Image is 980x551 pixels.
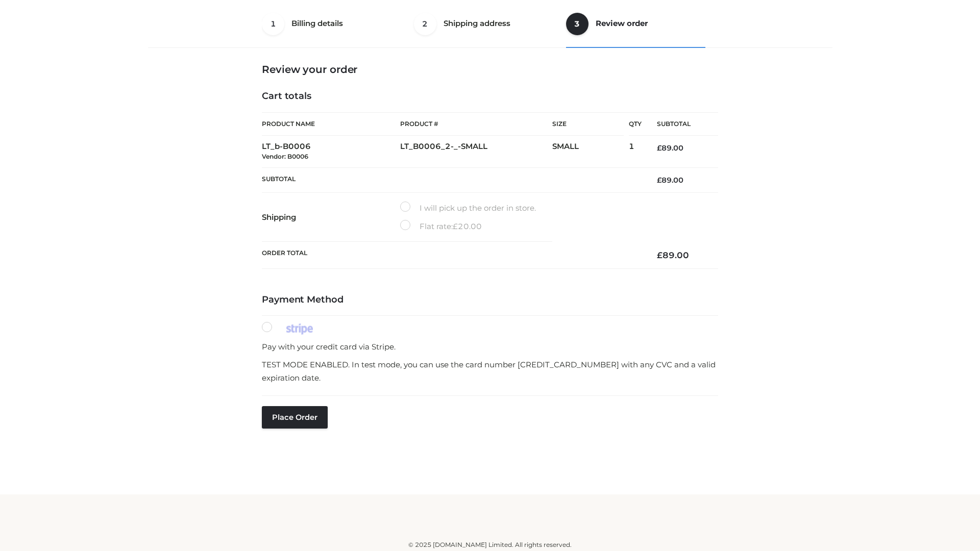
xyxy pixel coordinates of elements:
p: TEST MODE ENABLED. In test mode, you can use the card number [CREDIT_CARD_NUMBER] with any CVC an... [262,358,718,384]
th: Shipping [262,193,400,242]
span: £ [453,221,458,231]
th: Order Total [262,242,642,269]
label: Flat rate: [400,220,482,233]
bdi: 89.00 [657,176,683,185]
th: Subtotal [262,167,642,192]
bdi: 20.00 [453,221,482,231]
p: Pay with your credit card via Stripe. [262,340,718,354]
th: Size [552,113,624,136]
th: Subtotal [642,113,718,136]
div: © 2025 [DOMAIN_NAME] Limited. All rights reserved. [152,540,828,550]
h4: Payment Method [262,294,718,306]
td: LT_B0006_2-_-SMALL [400,136,552,168]
td: SMALL [552,136,629,168]
bdi: 89.00 [657,143,683,153]
th: Qty [629,112,642,136]
td: 1 [629,136,642,168]
th: Product Name [262,112,400,136]
span: £ [657,250,663,260]
td: LT_b-B0006 [262,136,400,168]
bdi: 89.00 [657,250,689,260]
th: Product # [400,112,552,136]
h3: Review your order [262,63,718,76]
small: Vendor: B0006 [262,153,308,160]
span: £ [657,176,661,185]
span: £ [657,143,661,153]
button: Place order [262,406,328,429]
label: I will pick up the order in store. [400,202,536,215]
h4: Cart totals [262,91,718,102]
